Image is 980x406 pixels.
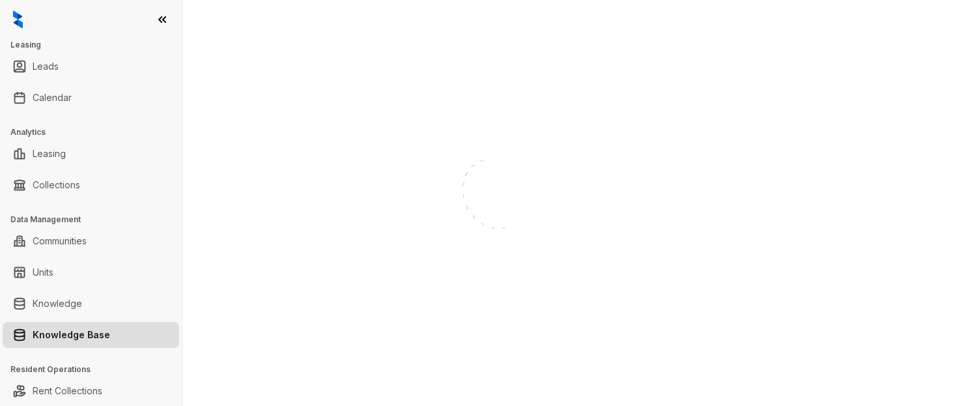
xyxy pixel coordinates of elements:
a: Collections [33,172,80,198]
li: Leads [3,53,179,80]
li: Communities [3,228,179,254]
img: Loader [425,132,555,262]
a: Units [33,259,53,285]
div: Loading... [467,262,513,275]
h3: Data Management [10,214,182,225]
li: Knowledge Base [3,322,179,348]
li: Units [3,259,179,285]
li: Rent Collections [3,378,179,404]
a: Rent Collections [33,378,102,404]
a: Calendar [33,85,72,111]
a: Leads [33,53,59,80]
a: Knowledge Base [33,322,110,348]
li: Knowledge [3,291,179,317]
li: Collections [3,172,179,198]
img: logo [13,10,23,29]
h3: Resident Operations [10,364,182,375]
a: Communities [33,228,87,254]
a: Knowledge [33,291,82,317]
li: Calendar [3,85,179,111]
h3: Analytics [10,126,182,138]
h3: Leasing [10,39,182,51]
a: Leasing [33,141,66,167]
li: Leasing [3,141,179,167]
